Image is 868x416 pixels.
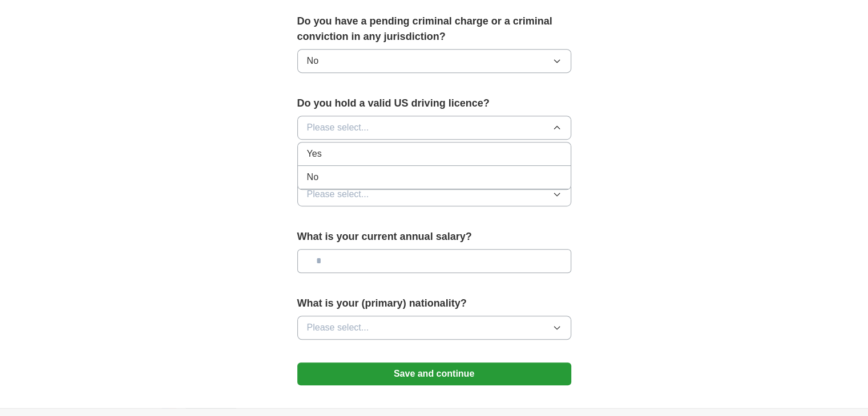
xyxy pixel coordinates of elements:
span: No [307,54,318,68]
button: Save and continue [297,362,571,385]
label: What is your (primary) nationality? [297,296,571,311]
button: Please select... [297,182,571,206]
button: No [297,49,571,73]
label: Do you hold a valid US driving licence? [297,96,571,111]
label: Do you have a pending criminal charge or a criminal conviction in any jurisdiction? [297,14,571,44]
span: Please select... [307,321,369,335]
button: Please select... [297,316,571,340]
span: Yes [307,147,322,161]
button: Please select... [297,116,571,140]
label: What is your current annual salary? [297,229,571,244]
span: Please select... [307,187,369,201]
span: Please select... [307,121,369,134]
span: No [307,170,318,184]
